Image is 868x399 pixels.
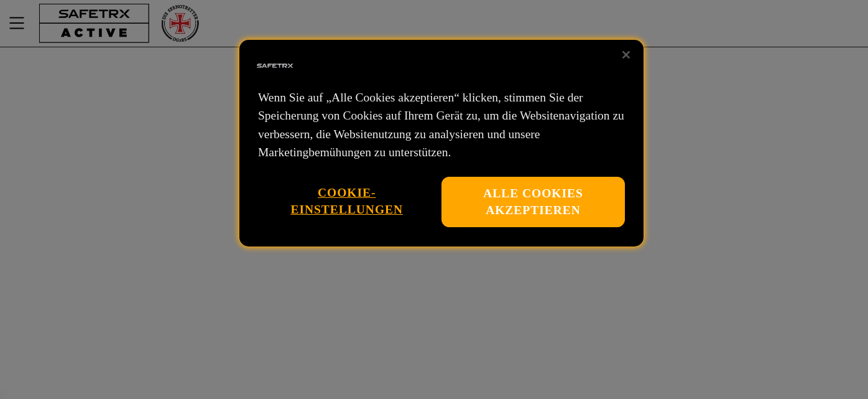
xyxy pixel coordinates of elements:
button: Cookie-Einstellungen [264,177,430,226]
font: Cookie-Einstellungen [290,186,403,216]
button: Alle Cookies akzeptieren [441,177,625,227]
img: Firmenlogo [255,46,295,86]
font: Alle Cookies akzeptieren [483,187,583,217]
div: Datenschutz [239,40,644,246]
font: Wenn Sie auf „Alle Cookies akzeptieren“ klicken, stimmen Sie der Speicherung von Cookies auf Ihre... [258,91,624,159]
button: Schließen [612,41,640,68]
